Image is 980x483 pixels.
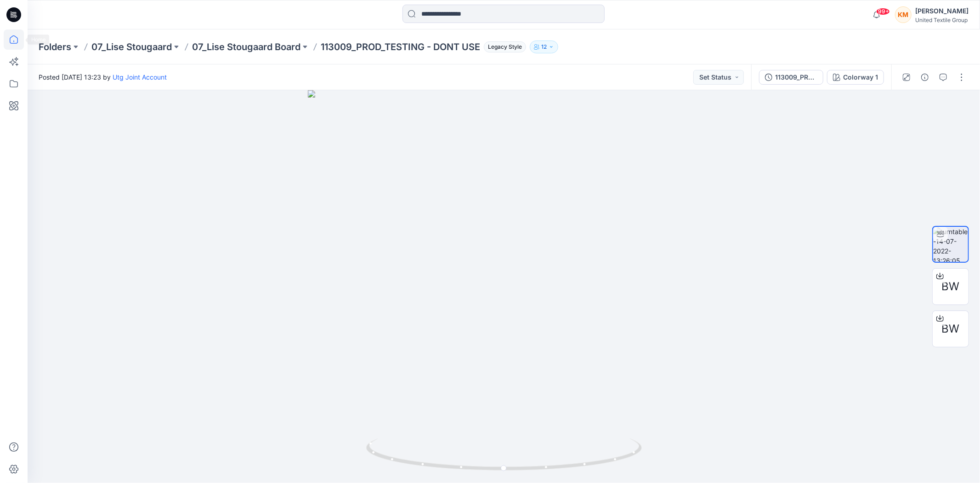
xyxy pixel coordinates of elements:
[915,17,969,23] div: United Textile Group
[39,40,71,53] a: Folders
[759,70,823,85] button: 113009_PROD_TESTING - DONT USE
[192,40,300,53] a: 07_Lise Stougaard Board
[530,40,558,53] button: 12
[775,72,817,82] div: 113009_PROD_TESTING - DONT USE
[827,70,884,85] button: Colorway 1
[321,40,480,53] p: 113009_PROD_TESTING - DONT USE
[480,40,526,53] button: Legacy Style
[876,8,890,15] span: 99+
[113,73,167,81] a: Utg Joint Account
[933,227,968,262] img: turntable-14-07-2022-13:26:05
[91,40,172,53] a: 07_Lise Stougaard
[915,6,969,17] div: [PERSON_NAME]
[484,41,526,52] span: Legacy Style
[843,72,878,82] div: Colorway 1
[895,6,912,23] div: KM
[918,70,932,85] button: Details
[942,278,960,295] span: BW
[39,72,167,82] span: Posted [DATE] 13:23 by
[942,321,960,337] span: BW
[541,42,547,52] p: 12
